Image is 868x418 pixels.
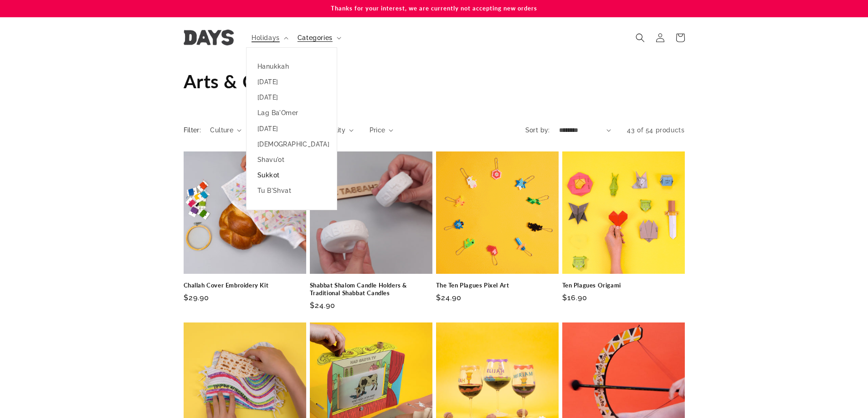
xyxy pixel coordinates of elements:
[246,28,292,47] summary: Holidays
[184,282,306,289] a: Challah Cover Embroidery Kit
[184,70,685,93] h1: Arts & Crafts
[247,136,337,152] a: [DEMOGRAPHIC_DATA]
[247,183,337,198] a: Tu B'Shvat
[247,121,337,136] a: [DATE]
[210,126,233,135] span: Culture
[247,167,337,183] a: Sukkot
[252,34,280,42] span: Holidays
[292,28,345,47] summary: Categories
[562,282,685,289] a: Ten Plagues Origami
[525,126,550,134] label: Sort by:
[247,90,337,105] a: [DATE]
[630,28,650,48] summary: Search
[370,126,385,135] span: Price
[247,105,337,121] a: Lag Ba'Omer
[298,34,333,42] span: Categories
[436,282,559,289] a: The Ten Plagues Pixel Art
[247,152,337,167] a: Shavu'ot
[210,126,241,135] summary: Culture (0 selected)
[184,126,201,135] h2: Filter:
[184,30,234,45] img: Days United
[310,282,432,297] a: Shabbat Shalom Candle Holders & Traditional Shabbat Candles
[370,126,394,135] summary: Price
[247,74,337,90] a: [DATE]
[247,59,337,74] a: Hanukkah
[627,126,684,134] span: 43 of 54 products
